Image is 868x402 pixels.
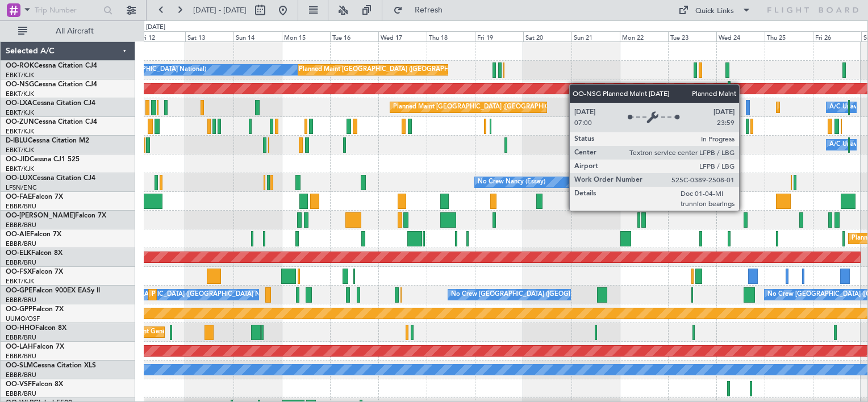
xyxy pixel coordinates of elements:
[6,165,34,173] a: EBKT/KJK
[152,286,357,303] div: Planned Maint [GEOGRAPHIC_DATA] ([GEOGRAPHIC_DATA] National)
[6,108,34,117] a: EBKT/KJK
[282,31,330,41] div: Mon 15
[523,31,571,41] div: Sat 20
[107,324,201,341] div: Planned Maint Geneva (Cointrin)
[6,325,35,332] span: OO-HHO
[6,333,36,342] a: EBBR/BRU
[388,1,456,19] button: Refresh
[636,118,769,135] div: Planned Maint Kortrijk-[GEOGRAPHIC_DATA]
[6,156,30,163] span: OO-JID
[405,6,453,14] span: Refresh
[695,6,734,17] div: Quick Links
[35,2,100,19] input: Trip Number
[427,31,475,41] div: Thu 18
[146,23,165,32] div: [DATE]
[6,212,75,219] span: OO-[PERSON_NAME]
[6,269,32,275] span: OO-FSX
[6,362,33,369] span: OO-SLM
[330,31,378,41] div: Tue 16
[813,31,861,41] div: Fri 26
[6,231,30,238] span: OO-AIE
[6,146,34,154] a: EBKT/KJK
[6,119,34,125] span: OO-ZUN
[193,5,247,15] span: [DATE] - [DATE]
[6,315,40,323] a: UUMO/OSF
[378,31,427,41] div: Wed 17
[30,27,120,35] span: All Aircraft
[673,1,757,19] button: Quick Links
[6,306,64,313] a: OO-GPPFalcon 7X
[6,325,66,332] a: OO-HHOFalcon 8X
[6,81,97,88] a: OO-NSGCessna Citation CJ4
[91,286,282,303] div: No Crew [GEOGRAPHIC_DATA] ([GEOGRAPHIC_DATA] National)
[451,286,641,303] div: No Crew [GEOGRAPHIC_DATA] ([GEOGRAPHIC_DATA] National)
[6,381,63,388] a: OO-VSFFalcon 8X
[571,31,620,41] div: Sun 21
[6,390,36,398] a: EBBR/BRU
[478,174,545,191] div: No Crew Nancy (Essey)
[6,306,32,313] span: OO-GPP
[6,371,36,379] a: EBBR/BRU
[6,183,37,192] a: LFSN/ENC
[6,250,62,257] a: OO-ELKFalcon 8X
[6,287,100,294] a: OO-GPEFalcon 900EX EASy II
[6,258,36,267] a: EBBR/BRU
[6,71,34,79] a: EBKT/KJK
[6,202,36,211] a: EBBR/BRU
[233,31,282,41] div: Sun 14
[6,194,63,200] a: OO-FAEFalcon 7X
[6,119,97,125] a: OO-ZUNCessna Citation CJ4
[6,381,32,388] span: OO-VSF
[6,175,95,182] a: OO-LUXCessna Citation CJ4
[6,250,31,257] span: OO-ELK
[6,344,64,350] a: OO-LAHFalcon 7X
[299,61,478,78] div: Planned Maint [GEOGRAPHIC_DATA] ([GEOGRAPHIC_DATA])
[6,137,28,144] span: D-IBLU
[6,137,89,144] a: D-IBLUCessna Citation M2
[6,221,36,229] a: EBBR/BRU
[6,240,36,248] a: EBBR/BRU
[6,81,34,88] span: OO-NSG
[6,90,34,98] a: EBKT/KJK
[668,31,716,41] div: Tue 23
[6,231,61,238] a: OO-AIEFalcon 7X
[12,22,123,40] button: All Aircraft
[6,62,97,69] a: OO-ROKCessna Citation CJ4
[6,352,36,361] a: EBBR/BRU
[137,31,185,41] div: Fri 12
[765,31,813,41] div: Thu 25
[6,100,32,107] span: OO-LXA
[6,62,34,69] span: OO-ROK
[185,31,233,41] div: Sat 13
[6,277,34,286] a: EBKT/KJK
[393,99,572,116] div: Planned Maint [GEOGRAPHIC_DATA] ([GEOGRAPHIC_DATA])
[6,127,34,136] a: EBKT/KJK
[6,344,33,350] span: OO-LAH
[716,31,765,41] div: Wed 24
[6,296,36,304] a: EBBR/BRU
[6,156,80,163] a: OO-JIDCessna CJ1 525
[6,362,96,369] a: OO-SLMCessna Citation XLS
[6,100,95,107] a: OO-LXACessna Citation CJ4
[6,287,32,294] span: OO-GPE
[475,31,523,41] div: Fri 19
[620,31,668,41] div: Mon 22
[6,212,106,219] a: OO-[PERSON_NAME]Falcon 7X
[6,194,32,200] span: OO-FAE
[6,175,32,182] span: OO-LUX
[6,269,63,275] a: OO-FSXFalcon 7X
